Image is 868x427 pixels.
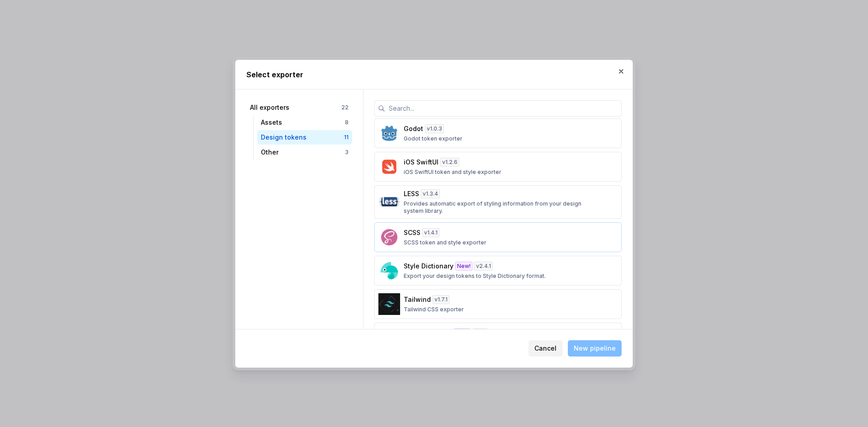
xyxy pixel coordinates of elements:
[404,135,462,142] p: Godot token exporter
[374,185,622,219] button: LESSv1.3.4Provides automatic export of styling information from your design system library.
[261,148,345,157] div: Other
[455,262,472,271] div: New!
[374,323,622,352] button: Tailwind CSS 4New!v1.1.1Export design tokens as Tailwind CSS 4 configuration.
[425,124,444,133] div: v 1.0.3
[385,100,622,117] input: Search...
[246,69,622,80] h2: Select exporter
[440,158,459,167] div: v 1.2.6
[257,130,352,145] button: Design tokens11
[422,228,439,237] div: v 1.4.1
[453,328,471,338] div: New!
[433,295,449,304] div: v 1.7.1
[344,134,349,141] div: 11
[374,289,622,319] button: Tailwindv1.7.1Tailwind CSS exporter
[345,119,349,126] div: 8
[474,262,493,271] div: v 2.4.1
[534,344,557,353] span: Cancel
[257,145,352,160] button: Other3
[374,118,622,148] button: Godotv1.0.3Godot token exporter
[421,189,440,198] div: v 1.3.4
[374,152,622,182] button: iOS SwiftUIv1.2.6iOS SwiftUI token and style exporter
[404,239,486,246] p: SCSS token and style exporter
[528,340,562,357] button: Cancel
[246,100,352,115] button: All exporters22
[261,118,345,127] div: Assets
[404,272,546,280] p: Export your design tokens to Style Dictionary format.
[345,149,349,156] div: 3
[404,169,501,176] p: iOS SwiftUI token and style exporter
[374,256,622,286] button: Style DictionaryNew!v2.4.1Export your design tokens to Style Dictionary format.
[404,306,464,313] p: Tailwind CSS exporter
[374,222,622,252] button: SCSSv1.4.1SCSS token and style exporter
[404,262,453,271] p: Style Dictionary
[404,295,431,304] p: Tailwind
[341,104,349,111] div: 22
[404,158,439,167] p: iOS SwiftUI
[257,115,352,130] button: Assets8
[472,328,488,338] div: v 1.1.1
[261,133,344,142] div: Design tokens
[404,189,419,198] p: LESS
[404,328,452,338] p: Tailwind CSS 4
[404,228,420,237] p: SCSS
[250,103,341,112] div: All exporters
[404,200,587,215] p: Provides automatic export of styling information from your design system library.
[404,124,423,133] p: Godot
